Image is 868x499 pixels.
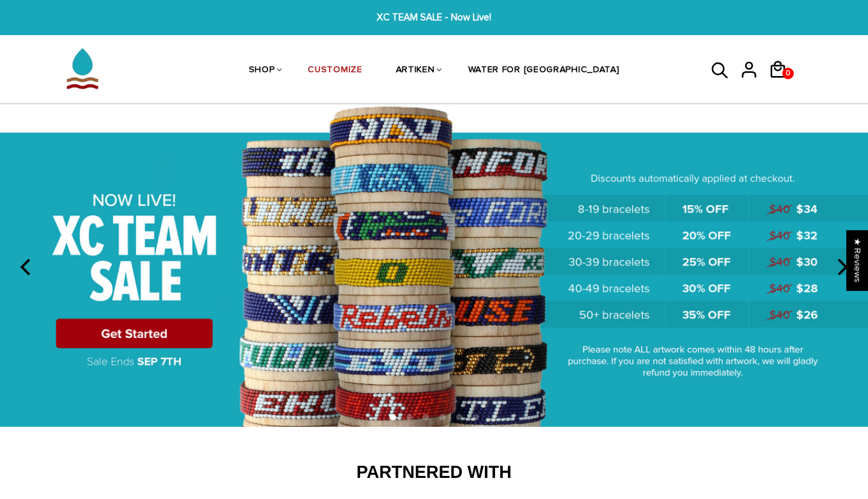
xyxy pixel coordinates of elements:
[70,462,799,484] h2: Partnered With
[468,37,620,105] a: WATER FOR [GEOGRAPHIC_DATA]
[827,253,855,281] button: next
[13,253,41,281] button: previous
[268,10,600,25] span: XC TEAM SALE - Now Live!
[768,83,797,85] a: 0
[783,65,793,82] span: 0
[308,37,362,105] a: CUSTOMIZE
[249,37,275,105] a: SHOP
[396,37,435,105] a: ARTIKEN
[846,230,868,291] div: Click to open Judge.me floating reviews tab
